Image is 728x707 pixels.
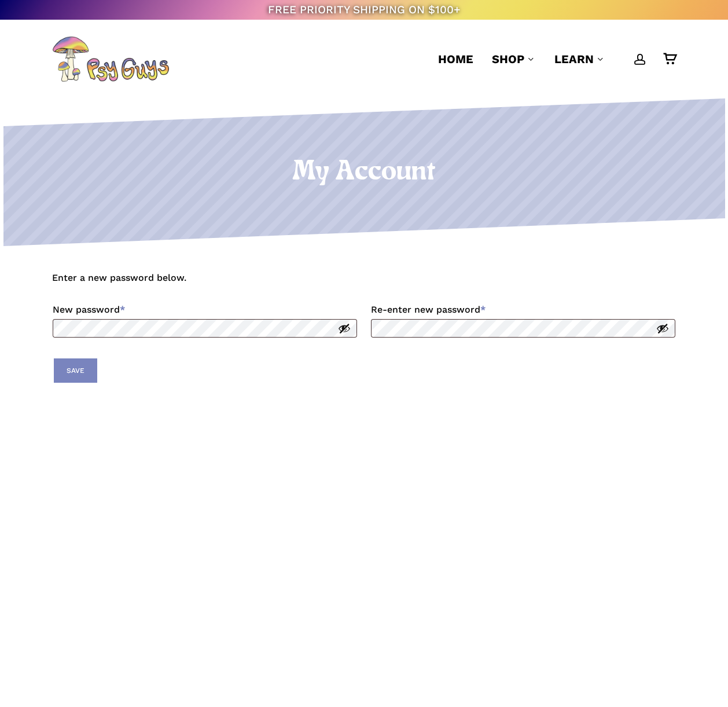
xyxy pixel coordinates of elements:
[52,36,169,82] img: PsyGuys
[656,322,669,335] button: Show password
[438,52,473,66] span: Home
[554,51,605,67] a: Learn
[429,20,676,98] nav: Main Menu
[554,52,594,66] span: Learn
[54,358,97,383] button: Save
[52,270,676,300] p: Enter a new password below.
[492,52,524,66] span: Shop
[338,322,351,335] button: Show password
[53,301,357,319] label: New password
[371,301,675,319] label: Re-enter new password
[438,51,473,67] a: Home
[492,51,536,67] a: Shop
